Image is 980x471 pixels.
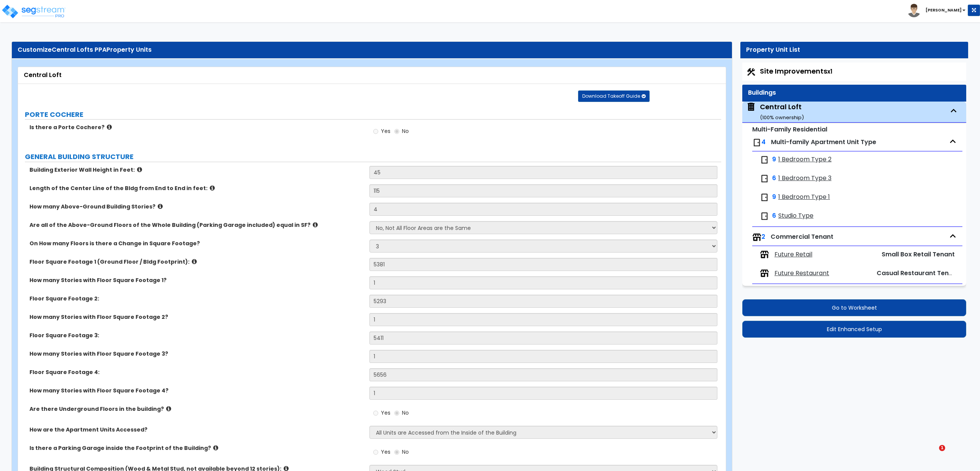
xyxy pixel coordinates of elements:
[210,185,215,191] i: click for more info!
[882,250,955,259] span: Small Box Retail Tenant
[760,155,769,164] img: door.png
[774,250,812,259] span: Future Retail
[752,125,827,134] small: Multi-Family Residential
[402,448,409,456] span: No
[158,203,163,209] i: click for more info!
[772,155,776,164] span: 9
[746,102,804,121] span: Central Loft
[772,212,776,220] span: 6
[313,222,318,228] i: click for more info!
[29,313,364,321] label: How many Stories with Floor Square Footage 2?
[760,212,769,221] img: door.png
[381,127,390,135] span: Yes
[746,67,756,77] img: Construction.png
[24,71,720,80] div: Central Loft
[402,409,409,417] span: No
[760,66,832,76] span: Site Improvements
[760,102,804,121] div: Central Loft
[939,445,945,451] span: 1
[29,203,364,210] label: How many Above-Ground Building Stories?
[29,184,364,192] label: Length of the Center Line of the Bldg from End to End in feet:
[578,90,650,102] button: Download Takeoff Guide
[373,448,378,456] input: Yes
[923,445,942,463] iframe: Intercom live chat
[29,221,364,229] label: Are all of the Above-Ground Floors of the Whole Building (Parking Garage included) equal in SF?
[381,448,390,456] span: Yes
[778,155,831,164] span: 1 Bedroom Type 2
[761,232,765,241] span: 2
[760,174,769,183] img: door.png
[107,124,112,130] i: click for more info!
[926,7,962,13] b: [PERSON_NAME]
[29,350,364,358] label: How many Stories with Floor Square Footage 3?
[25,110,721,120] label: PORTE COCHERE
[402,127,409,135] span: No
[381,409,390,417] span: Yes
[192,259,197,264] i: click for more info!
[774,269,829,278] span: Future Restaurant
[582,93,640,99] span: Download Takeoff Guide
[748,89,960,97] div: Buildings
[29,123,364,131] label: Is there a Porte Cochere?
[29,166,364,174] label: Building Exterior Wall Height in Feet:
[827,67,832,75] small: x1
[394,409,399,417] input: No
[877,269,959,277] span: Casual Restaurant Tenant
[18,46,726,54] div: Customize Property Units
[772,174,776,183] span: 6
[213,445,218,451] i: click for more info!
[29,387,364,394] label: How many Stories with Floor Square Footage 4?
[760,114,804,121] small: ( 100 % ownership)
[746,46,962,54] div: Property Unit List
[752,138,761,147] img: door.png
[771,138,876,146] span: Multi-family Apartment Unit Type
[761,138,766,146] span: 4
[772,193,776,202] span: 9
[373,127,378,136] input: Yes
[166,406,171,412] i: click for more info!
[52,45,106,54] span: Central Lofts PPA
[778,212,813,220] span: Studio Type
[29,426,364,433] label: How are the Apartment Units Accessed?
[760,269,769,278] img: tenants.png
[907,4,921,17] img: avatar.png
[29,444,364,452] label: Is there a Parking Garage inside the Footprint of the Building?
[778,174,831,183] span: 1 Bedroom Type 3
[771,232,833,241] span: Commercial Tenant
[394,127,399,136] input: No
[394,448,399,456] input: No
[29,240,364,247] label: On How many Floors is there a Change in Square Footage?
[29,295,364,302] label: Floor Square Footage 2:
[760,193,769,202] img: door.png
[752,233,761,242] img: tenants.png
[742,299,966,316] button: Go to Worksheet
[778,193,830,202] span: 1 Bedroom Type 1
[29,332,364,339] label: Floor Square Footage 3:
[29,258,364,266] label: Floor Square Footage 1 (Ground Floor / Bldg Footprint):
[29,405,364,413] label: Are there Underground Floors in the building?
[25,152,721,162] label: GENERAL BUILDING STRUCTURE
[746,102,756,112] img: building.svg
[373,409,378,417] input: Yes
[137,167,142,172] i: click for more info!
[29,368,364,376] label: Floor Square Footage 4:
[742,321,966,338] button: Edit Enhanced Setup
[1,4,66,19] img: logo_pro_r.png
[29,276,364,284] label: How many Stories with Floor Square Footage 1?
[760,250,769,259] img: tenants.png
